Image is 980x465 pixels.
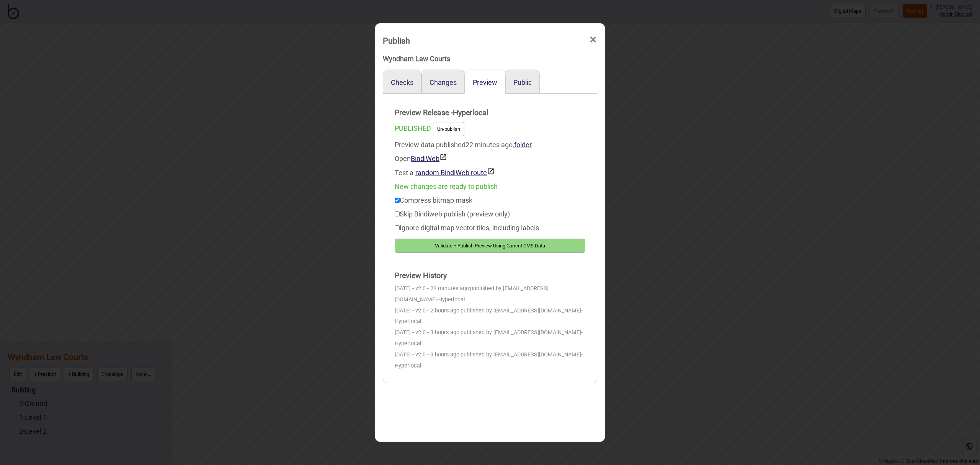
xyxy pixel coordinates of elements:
[395,138,585,180] div: Preview data published 22 minutes ago
[395,196,472,204] label: Compress bitmap mask
[395,211,400,216] input: Skip Bindiweb publish (preview only)
[513,78,532,86] button: Public
[513,141,532,149] span: ,
[461,329,581,336] span: published by [EMAIL_ADDRESS][DOMAIN_NAME]
[395,225,400,230] input: Ignore digital map vector tiles, including labels
[437,296,465,303] span: - Hyperlocal
[395,224,539,232] label: Ignore digital map vector tiles, including labels
[395,306,585,328] div: [DATE] - v2.0 - 2 hours ago:
[395,283,585,306] div: [DATE] - v2.0 - 22 minutes ago:
[395,105,585,120] strong: Preview Release - Hyperlocal
[383,52,597,66] div: Wyndham Law Courts
[395,124,431,132] span: PUBLISHED
[433,122,464,136] button: Un-publish
[439,153,447,161] img: preview
[395,210,510,218] label: Skip Bindiweb publish (preview only)
[395,268,585,283] strong: Preview History
[395,198,400,203] input: Compress bitmap mask
[395,180,585,193] div: New changes are ready to publish
[395,285,549,303] span: published by [EMAIL_ADDRESS][DOMAIN_NAME]
[395,351,583,369] span: - Hyperlocal
[487,167,495,175] img: preview
[383,33,410,49] div: Publish
[473,78,497,86] button: Preview
[391,78,413,86] button: Checks
[395,166,585,180] div: Test a
[395,239,585,253] button: Validate + Publish Preview Using Current CMS Data
[589,27,597,52] span: ×
[415,167,495,177] button: random BindiWeb route
[395,327,585,350] div: [DATE] - v2.0 - 3 hours ago:
[461,307,581,314] span: published by [EMAIL_ADDRESS][DOMAIN_NAME]
[514,141,532,149] a: folder
[395,152,585,166] div: Open
[411,154,447,163] a: BindiWeb
[461,351,581,358] span: published by [EMAIL_ADDRESS][DOMAIN_NAME]
[430,78,457,86] button: Changes
[395,350,585,372] div: [DATE] - v2.0 - 3 hours ago:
